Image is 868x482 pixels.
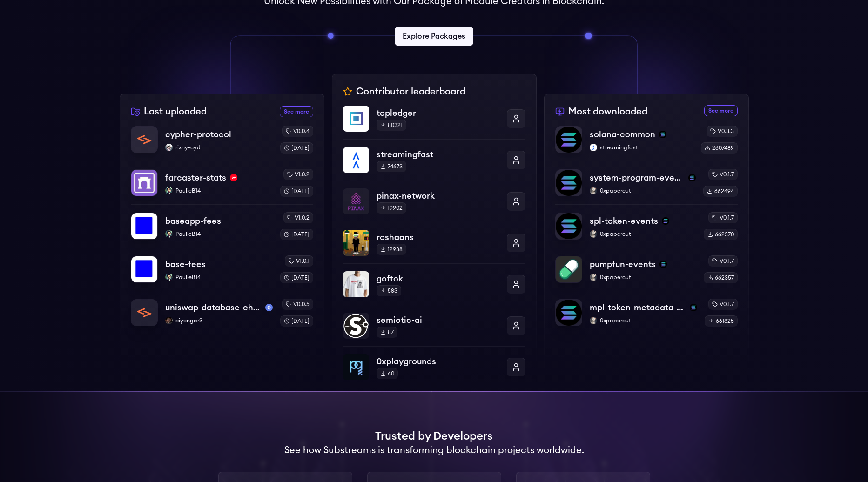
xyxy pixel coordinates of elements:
[701,142,738,154] div: 2607489
[590,230,597,238] img: 0xpapercut
[131,300,157,326] img: uniswap-database-changes-mainnet
[343,313,369,339] img: semiotic-ai
[659,131,666,138] img: solana
[280,186,313,197] div: [DATE]
[343,181,525,222] a: pinax-networkpinax-network19902
[280,272,313,283] div: [DATE]
[165,317,173,324] img: ciyengar3
[377,189,499,202] p: pinax-network
[165,317,273,324] p: ciyengar3
[131,213,157,239] img: baseapp-fees
[590,187,597,194] img: 0xpapercut
[704,272,738,283] div: 662357
[284,444,584,457] h2: See how Substreams is transforming blockchain projects worldwide.
[230,174,237,181] img: optimism
[165,230,273,238] p: PaulieB14
[703,186,738,197] div: 662494
[555,161,738,204] a: system-program-eventssystem-program-eventssolana0xpapercut0xpapercutv0.1.7662494
[377,148,499,161] p: streamingfast
[590,187,696,194] p: 0xpapercut
[377,231,499,244] p: roshaans
[343,263,525,305] a: goftokgoftok583
[590,317,697,324] p: 0xpapercut
[377,355,499,368] p: 0xplaygrounds
[659,261,667,268] img: solana
[343,188,369,214] img: pinax-network
[131,291,313,327] a: uniswap-database-changes-mainnetuniswap-database-changes-mainnetmainnetciyengar3ciyengar3v0.0.5[D...
[377,285,401,296] div: 583
[556,300,582,326] img: mpl-token-metadata-events
[708,255,738,267] div: v0.1.7
[131,170,157,196] img: farcaster-stats
[343,346,525,380] a: 0xplaygrounds0xplaygrounds60
[590,144,693,151] p: streamingfast
[377,244,406,255] div: 12938
[165,171,226,184] p: farcaster-stats
[131,256,157,282] img: base-fees
[343,305,525,346] a: semiotic-aisemiotic-ai87
[555,126,738,161] a: solana-commonsolana-commonsolanastreamingfaststreamingfastv0.3.32607489
[590,301,686,314] p: mpl-token-metadata-events
[282,126,313,137] div: v0.0.4
[280,142,313,154] div: [DATE]
[131,126,313,161] a: cypher-protocolcypher-protocolrixhy-cydrixhy-cydv0.0.4[DATE]
[708,299,738,310] div: v0.1.7
[165,144,273,151] p: rixhy-cyd
[590,258,656,271] p: pumpfun-events
[377,368,398,379] div: 60
[165,230,173,238] img: PaulieB14
[131,161,313,204] a: farcaster-statsfarcaster-statsoptimismPaulieB14PaulieB14v1.0.2[DATE]
[280,229,313,240] div: [DATE]
[556,213,582,239] img: spl-token-events
[555,204,738,248] a: spl-token-eventsspl-token-eventssolana0xpapercut0xpapercutv0.1.7662370
[165,274,173,281] img: PaulieB14
[708,169,738,180] div: v0.1.7
[265,304,273,311] img: mainnet
[590,171,685,184] p: system-program-events
[282,299,313,310] div: v0.0.5
[377,161,406,172] div: 74673
[165,258,206,271] p: base-fees
[165,274,273,281] p: PaulieB14
[343,271,369,297] img: goftok
[131,127,157,153] img: cypher-protocol
[165,301,262,314] p: uniswap-database-changes-mainnet
[131,248,313,291] a: base-feesbase-feesPaulieB14PaulieB14v1.0.1[DATE]
[690,304,697,311] img: solana
[280,106,313,117] a: See more recently uploaded packages
[283,212,313,223] div: v1.0.2
[590,274,696,281] p: 0xpapercut
[556,127,582,153] img: solana-common
[377,327,397,338] div: 87
[708,212,738,223] div: v0.1.7
[377,120,406,131] div: 80321
[343,106,369,132] img: topledger
[343,139,525,181] a: streamingfaststreamingfast74673
[165,214,221,228] p: baseapp-fees
[285,255,313,267] div: v1.0.1
[165,144,173,151] img: rixhy-cyd
[555,291,738,327] a: mpl-token-metadata-eventsmpl-token-metadata-eventssolana0xpapercut0xpapercutv0.1.7661825
[165,187,173,194] img: PaulieB14
[705,315,738,327] div: 661825
[688,174,696,181] img: solana
[704,105,738,116] a: See more most downloaded packages
[556,170,582,196] img: system-program-events
[662,217,669,225] img: solana
[707,126,738,137] div: v0.3.3
[343,147,369,173] img: streamingfast
[590,230,696,238] p: 0xpapercut
[556,256,582,282] img: pumpfun-events
[555,248,738,291] a: pumpfun-eventspumpfun-eventssolana0xpapercut0xpapercutv0.1.7662357
[343,106,525,139] a: topledgertopledger80321
[704,229,738,240] div: 662370
[165,128,231,141] p: cypher-protocol
[590,214,658,228] p: spl-token-events
[395,27,473,46] a: Explore Packages
[590,274,597,281] img: 0xpapercut
[590,144,597,151] img: streamingfast
[280,315,313,327] div: [DATE]
[343,354,369,380] img: 0xplaygrounds
[375,429,493,444] h1: Trusted by Developers
[131,204,313,248] a: baseapp-feesbaseapp-feesPaulieB14PaulieB14v1.0.2[DATE]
